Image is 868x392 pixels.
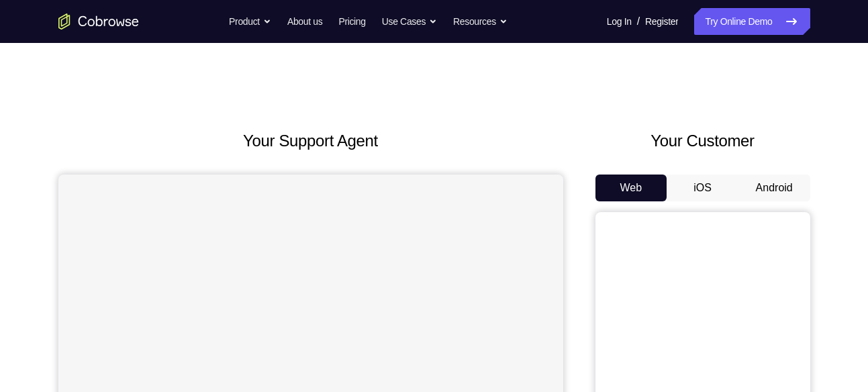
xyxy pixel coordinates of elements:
[595,129,810,153] h2: Your Customer
[338,8,365,35] a: Pricing
[229,8,271,35] button: Product
[738,175,810,201] button: Android
[694,8,810,35] a: Try Online Demo
[382,8,437,35] button: Use Cases
[58,13,139,30] a: Go to the home page
[607,8,632,35] a: Log In
[637,13,640,30] span: /
[595,175,667,201] button: Web
[287,8,322,35] a: About us
[667,175,738,201] button: iOS
[453,8,508,35] button: Resources
[58,129,563,153] h2: Your Support Agent
[645,8,678,35] a: Register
